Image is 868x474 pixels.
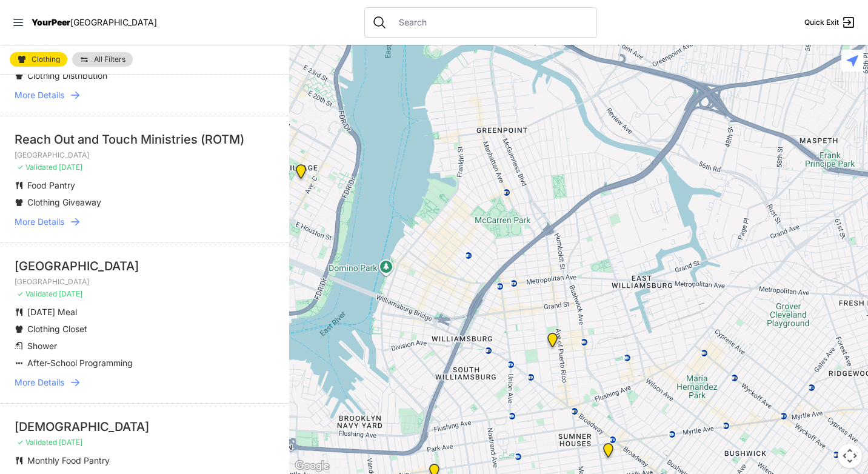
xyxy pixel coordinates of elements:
span: Food Pantry [27,180,75,190]
span: YourPeer [32,17,70,27]
span: Monthly Food Pantry [27,455,110,466]
button: Map camera controls [838,444,862,468]
div: Manhattan [293,164,309,184]
span: More Details [15,89,64,101]
a: Quick Exit [804,15,856,30]
span: More Details [15,216,64,228]
span: More Details [15,376,64,389]
span: Quick Exit [804,18,839,27]
span: Clothing Giveaway [27,197,101,207]
p: [GEOGRAPHIC_DATA] [15,150,275,160]
span: Clothing [32,56,60,63]
span: ✓ Validated [17,438,57,447]
a: All Filters [72,52,133,67]
a: Clothing [10,52,67,67]
span: [DATE] [59,289,82,298]
p: [GEOGRAPHIC_DATA] [15,277,275,287]
span: [DATE] [59,438,82,447]
span: ✓ Validated [17,289,57,298]
span: Clothing Closet [27,324,87,334]
span: [DATE] [59,162,82,172]
span: Clothing Distribution [27,70,107,81]
div: [DEMOGRAPHIC_DATA] [15,418,275,435]
a: YourPeer[GEOGRAPHIC_DATA] [32,19,157,26]
div: Reach Out and Touch Ministries (ROTM) [15,131,275,148]
span: [DATE] Meal [27,307,77,317]
span: Shower [27,341,57,351]
span: ✓ Validated [17,162,57,172]
a: More Details [15,376,275,389]
span: After-School Programming [27,358,133,368]
input: Search [392,16,589,28]
div: Location of CCBQ, Brooklyn [601,443,616,462]
a: Open this area in Google Maps (opens a new window) [292,458,332,474]
div: [GEOGRAPHIC_DATA] [15,258,275,275]
span: [GEOGRAPHIC_DATA] [70,17,157,27]
span: All Filters [94,56,125,63]
a: More Details [15,89,275,101]
a: More Details [15,216,275,228]
img: Google [292,458,332,474]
